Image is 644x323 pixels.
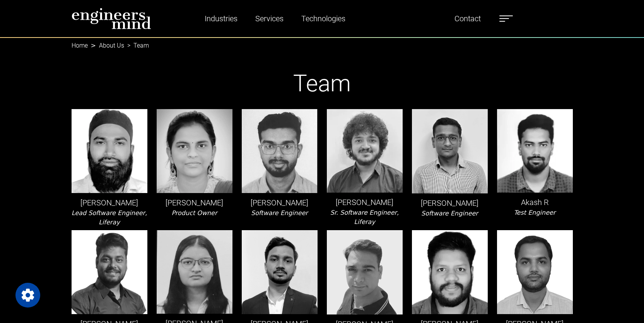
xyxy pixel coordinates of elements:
h1: Team [72,70,573,97]
img: leader-img [327,109,403,193]
i: Product Owner [171,209,217,217]
img: leader-img [72,109,147,193]
p: [PERSON_NAME] [412,197,488,209]
li: Team [124,41,149,50]
img: leader-img [497,230,573,314]
p: Akash R [497,197,573,208]
i: Test Engineer [514,209,556,216]
img: leader-img [242,109,318,193]
img: leader-img [72,230,147,314]
a: Contact [451,10,484,27]
a: Technologies [298,10,348,27]
p: [PERSON_NAME] [157,197,232,208]
i: Sr. Software Engineer, Liferay [330,209,399,226]
a: Home [72,42,88,49]
a: About Us [99,42,124,49]
img: leader-img [497,109,573,193]
i: Software Engineer [251,209,308,217]
p: [PERSON_NAME] [327,197,403,208]
img: leader-img [412,230,488,314]
img: leader-img [157,109,232,193]
p: [PERSON_NAME] [242,197,318,208]
nav: breadcrumb [72,37,573,46]
img: logo [72,8,151,29]
p: [PERSON_NAME] [72,197,147,208]
img: leader-img [327,230,403,314]
a: Services [252,10,287,27]
img: leader-img [412,109,488,193]
img: leader-img [242,230,318,314]
img: leader-img [157,230,232,314]
i: Lead Software Engineer, Liferay [72,209,147,226]
i: Software Engineer [421,210,478,217]
a: Industries [202,10,241,27]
